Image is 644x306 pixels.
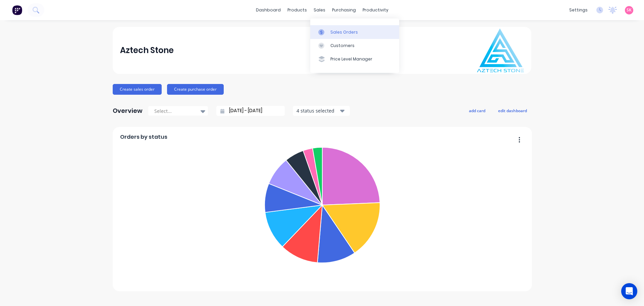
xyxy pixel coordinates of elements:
[359,5,392,15] div: productivity
[494,106,531,115] button: edit dashboard
[297,107,339,114] div: 4 status selected
[293,106,350,116] button: 4 status selected
[310,39,399,52] a: Customers
[310,5,329,15] div: sales
[310,25,399,39] a: Sales Orders
[621,283,637,299] div: Open Intercom Messenger
[330,43,355,49] div: Customers
[167,84,224,95] button: Create purchase order
[330,29,358,35] div: Sales Orders
[12,5,22,15] img: Factory
[120,133,167,141] span: Orders by status
[120,44,174,57] div: Aztech Stone
[284,5,310,15] div: products
[566,5,591,15] div: settings
[329,5,359,15] div: purchasing
[477,29,524,72] img: Aztech Stone
[330,56,372,62] div: Price Level Manager
[465,106,490,115] button: add card
[627,7,632,13] span: SK
[310,52,399,66] a: Price Level Manager
[113,84,162,95] button: Create sales order
[113,104,143,118] div: Overview
[253,5,284,15] a: dashboard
